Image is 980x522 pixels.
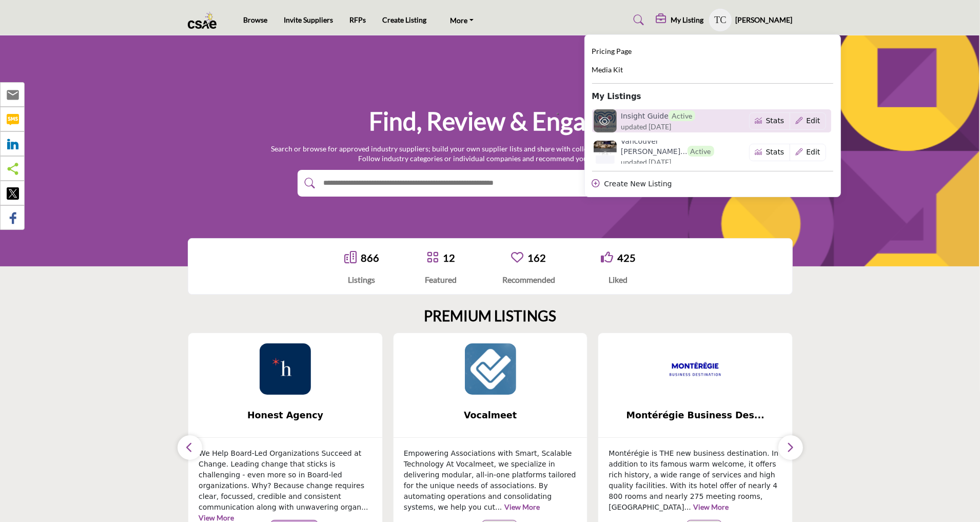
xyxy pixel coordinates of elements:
[243,15,267,24] a: Browse
[749,112,826,130] div: Basic outlined example
[199,513,234,522] a: View More
[284,15,333,24] a: Invite Suppliers
[592,91,641,103] b: My Listings
[669,110,695,121] span: Active
[409,402,572,429] b: Vocalmeet
[601,251,613,263] i: Go to Liked
[592,109,732,132] a: insight-guide logo Insight GuideActive updated [DATE]
[736,15,793,25] h5: [PERSON_NAME]
[443,252,455,264] a: 12
[426,251,439,265] a: Go to Featured
[656,14,704,26] div: My Listing
[592,64,623,76] a: Media Kit
[382,15,426,24] a: Create Listing
[594,141,617,164] img: vancouver-marriott-pinnacle-downtown-hotel logo
[670,343,721,395] img: Montérégie Business Destination
[621,110,695,121] h6: Insight Guide
[271,144,709,164] p: Search or browse for approved industry suppliers; build your own supplier lists and share with co...
[688,146,714,157] span: Active
[617,252,636,264] a: 425
[511,251,523,265] a: Go to Recommended
[349,15,366,24] a: RFPs
[443,13,481,27] a: More
[504,502,540,511] a: View More
[495,503,502,511] span: ...
[260,343,311,395] img: Honest Agency
[394,402,587,429] a: Vocalmeet
[361,503,368,511] span: ...
[204,409,367,422] span: Honest Agency
[465,343,516,395] img: Vocalmeet
[790,144,826,161] button: Show Company Details With Edit Page
[790,112,826,130] button: Show Company Details With Edit Page
[404,448,577,513] p: Empowering Associations with Smart, Scalable Technology At Vocalmeet, we specialize in delivering...
[623,12,651,28] a: Search
[344,274,379,286] div: Listings
[594,109,617,132] img: insight-guide logo
[601,274,636,286] div: Liked
[614,402,777,429] b: Montérégie Business Destination
[621,137,716,157] h6: Vancouver Marriott Pinnacle Downtown Hotel
[749,112,790,130] button: Link for company listing
[621,157,671,167] span: updated [DATE]
[671,15,704,25] h5: My Listing
[749,144,790,161] button: Link for company listing
[369,105,611,137] h1: Find, Review & Engage
[592,46,632,57] a: Pricing Page
[592,65,623,74] span: Media Kit
[709,9,732,31] button: Show hide supplier dropdown
[361,252,379,264] a: 866
[188,12,222,29] img: Site Logo
[188,402,382,429] a: Honest Agency
[749,144,826,161] div: Basic outlined example
[204,402,367,429] b: Honest Agency
[592,141,732,164] a: vancouver-marriott-pinnacle-downtown-hotel logo Vancouver [PERSON_NAME]...Active updated [DATE]
[621,121,671,132] span: updated [DATE]
[693,502,729,511] a: View More
[609,448,782,513] p: Montérégie is THE new business destination. In addition to its famous warm welcome, it offers ric...
[409,409,572,422] span: Vocalmeet
[614,409,777,422] span: Montérégie Business Des...
[584,34,841,198] div: My Listing
[592,179,833,189] div: Create New Listing
[424,307,556,325] h2: PREMIUM LISTINGS
[502,274,555,286] div: Recommended
[684,503,691,511] span: ...
[527,252,546,264] a: 162
[592,47,632,55] span: Pricing Page
[425,274,457,286] div: Featured
[598,402,792,429] a: Montérégie Business Des...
